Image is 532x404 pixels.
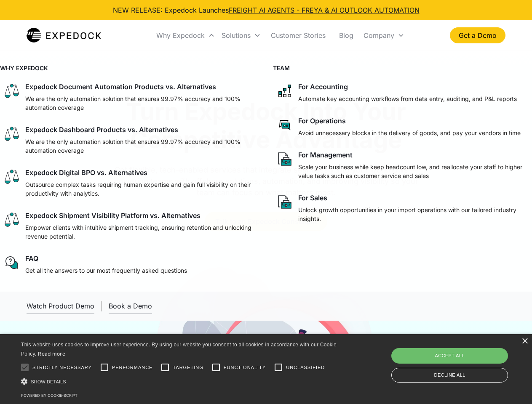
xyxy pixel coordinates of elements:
div: Book a Demo [109,302,152,310]
img: scale icon [3,125,20,142]
img: regular chat bubble icon [3,254,20,271]
div: Solutions [218,21,264,50]
a: FREIGHT AI AGENTS - FREYA & AI OUTLOOK AUTOMATION [229,6,420,14]
span: Functionality [224,364,266,371]
div: For Sales [298,194,327,202]
div: Expedock Digital BPO vs. Alternatives [25,168,147,177]
img: scale icon [3,211,20,228]
img: Expedock Logo [27,27,101,44]
p: We are the only automation solution that ensures 99.97% accuracy and 100% automation coverage [25,94,256,112]
a: Get a Demo [450,27,505,43]
img: network like icon [276,82,293,99]
img: scale icon [3,168,20,185]
div: FAQ [25,254,38,263]
div: Why Expedock [156,31,205,40]
span: Performance [112,364,153,371]
div: Company [360,21,408,50]
div: For Accounting [298,82,348,91]
img: rectangular chat bubble icon [276,117,293,133]
a: Customer Stories [264,21,332,50]
p: Get all the answers to our most frequently asked questions [25,266,187,275]
div: For Management [298,151,353,159]
div: Solutions [222,31,251,40]
a: Powered by cookie-script [21,393,78,398]
img: paper and bag icon [276,151,293,167]
div: Why Expedock [153,21,218,50]
span: This website uses cookies to improve user experience. By using our website you consent to all coo... [21,342,337,357]
span: Show details [31,379,66,384]
p: Outsource complex tasks requiring human expertise and gain full visibility on their productivity ... [25,180,256,198]
a: Blog [332,21,360,50]
span: Strictly necessary [32,364,92,371]
div: Expedock Shipment Visibility Platform vs. Alternatives [25,211,201,220]
p: Unlock growth opportunities in your import operations with our tailored industry insights. [298,205,529,223]
iframe: Chat Widget [392,313,532,404]
a: Read more [38,351,65,357]
img: scale icon [3,82,20,99]
div: Expedock Document Automation Products vs. Alternatives [25,82,216,91]
span: Unclassified [286,364,325,371]
p: Empower clients with intuitive shipment tracking, ensuring retention and unlocking revenue potent... [25,223,256,241]
a: home [27,27,101,44]
p: Automate key accounting workflows from data entry, auditing, and P&L reports [298,94,517,103]
div: For Operations [298,117,346,125]
a: Book a Demo [109,298,152,314]
span: Targeting [173,364,203,371]
div: Expedock Dashboard Products vs. Alternatives [25,125,178,134]
a: open lightbox [27,298,94,314]
div: NEW RELEASE: Expedock Launches [113,5,420,15]
div: Show details [21,377,340,386]
div: Watch Product Demo [27,302,94,310]
p: Avoid unnecessary blocks in the delivery of goods, and pay your vendors in time [298,128,521,137]
p: We are the only automation solution that ensures 99.97% accuracy and 100% automation coverage [25,137,256,155]
p: Scale your business while keep headcount low, and reallocate your staff to higher value tasks suc... [298,162,529,180]
img: paper and bag icon [276,194,293,210]
div: Company [364,31,394,40]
